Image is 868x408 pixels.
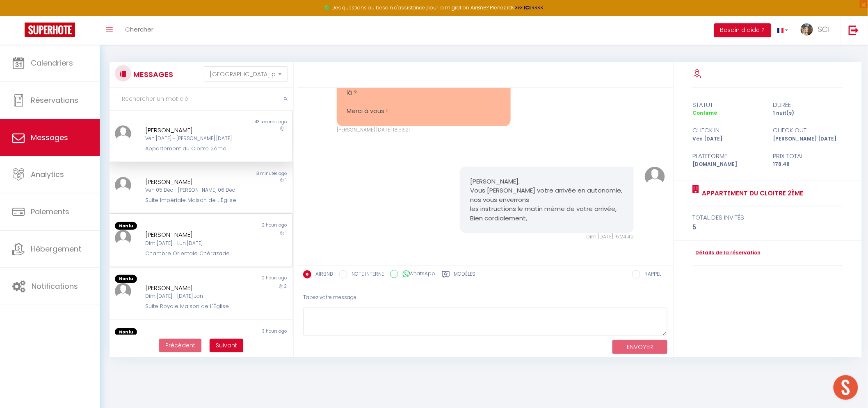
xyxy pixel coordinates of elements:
span: Réservations [31,95,78,105]
a: Détails de la réservation [692,249,761,257]
div: 178.48 [768,161,849,168]
div: [PERSON_NAME] [DATE] [768,135,849,143]
div: 3 hours ago [201,328,292,336]
div: [PERSON_NAME] [DATE] 18:53:21 [337,126,511,134]
div: durée [768,100,849,110]
div: Plateforme [687,151,768,161]
div: Suite Impériale Maison de L'Église [145,196,241,204]
img: ... [115,125,131,142]
div: Suite Royale Maison de L'Église [145,302,241,311]
h3: MESSAGES [131,65,173,84]
div: Tapez votre message [303,288,668,308]
span: Précédent [165,341,195,349]
input: Rechercher un mot clé [110,88,293,111]
div: Prix total [768,151,849,161]
div: 2 hours ago [201,222,292,230]
span: 2 [285,283,287,289]
img: ... [645,167,665,187]
div: 1 nuit(s) [768,109,849,117]
div: statut [687,100,768,110]
div: 5 [692,222,843,232]
span: Hébergement [31,244,81,254]
div: Appartement du Cloitre 2ème [145,145,241,153]
span: 1 [286,125,287,131]
label: WhatsApp [398,270,436,279]
img: ... [115,230,131,246]
div: [DOMAIN_NAME] [687,161,768,168]
span: Calendriers [31,58,73,68]
img: Super Booking [25,23,75,37]
div: [PERSON_NAME] [145,125,241,135]
div: Dim [DATE] - [DATE] Jan [145,292,241,300]
div: Ven [DATE] [687,135,768,143]
img: ... [115,283,131,299]
div: [PERSON_NAME] [145,177,241,187]
button: Besoin d'aide ? [714,23,771,37]
div: Chambre Orientale Chèrazade [145,249,241,258]
pre: [PERSON_NAME], Vous [PERSON_NAME] votre arrivée en autonomie, nos vous enverrons les instructions... [470,177,624,223]
span: Messages [31,132,68,143]
span: Confirmé [692,109,717,116]
span: Suivant [216,341,237,349]
img: ... [801,23,813,36]
div: Ven [DATE] - [PERSON_NAME] [DATE] [145,135,241,143]
a: ... SCI [795,16,840,45]
span: Paiements [31,206,69,217]
a: >>> ICI <<<< [515,4,544,11]
div: Dim [DATE] 15:24:42 [460,233,634,241]
a: Chercher [119,16,160,45]
span: 1 [286,177,287,183]
div: Ouvrir le chat [834,375,858,400]
span: 1 [286,230,287,236]
div: Ven 05 Déc - [PERSON_NAME] 06 Déc [145,186,241,194]
button: Next [210,339,243,353]
img: ... [115,177,131,193]
button: Previous [159,339,201,353]
div: [PERSON_NAME] [145,283,241,293]
label: Modèles [454,270,476,281]
div: check in [687,125,768,135]
label: NOTE INTERNE [347,270,384,279]
div: 2 hours ago [201,275,292,283]
label: AIRBNB [311,270,333,279]
label: RAPPEL [640,270,661,279]
span: Non lu [115,328,137,336]
span: Non lu [115,275,137,283]
img: logout [849,25,859,35]
div: Dim [DATE] - Lun [DATE] [145,240,241,247]
span: SCI [818,24,830,34]
div: 43 seconds ago [201,119,292,125]
a: Appartement du Cloitre 2ème [699,188,803,198]
div: check out [768,125,849,135]
span: Notifications [32,281,78,291]
span: Non lu [115,222,137,230]
span: Analytics [31,169,64,179]
div: total des invités [692,213,843,222]
button: ENVOYER [612,340,667,354]
div: 18 minutes ago [201,170,292,177]
div: [PERSON_NAME] [145,230,241,240]
span: Chercher [125,25,153,34]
